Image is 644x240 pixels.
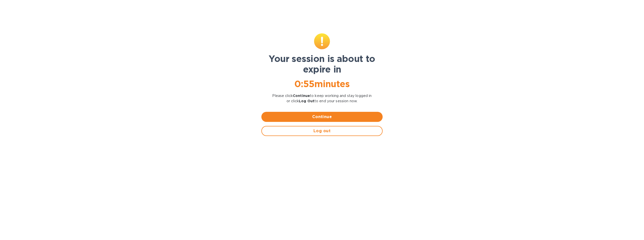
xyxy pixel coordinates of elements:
[266,128,378,134] span: Log out
[265,114,379,120] span: Continue
[299,99,314,103] b: Log Out
[619,216,644,240] iframe: Chat Widget
[261,112,383,122] button: Continue
[261,53,383,75] h1: Your session is about to expire in
[261,79,383,89] h1: 0 : 55 minutes
[261,126,383,136] button: Log out
[293,94,310,98] b: Continue
[261,93,383,104] p: Please click to keep working and stay logged in or click to end your session now.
